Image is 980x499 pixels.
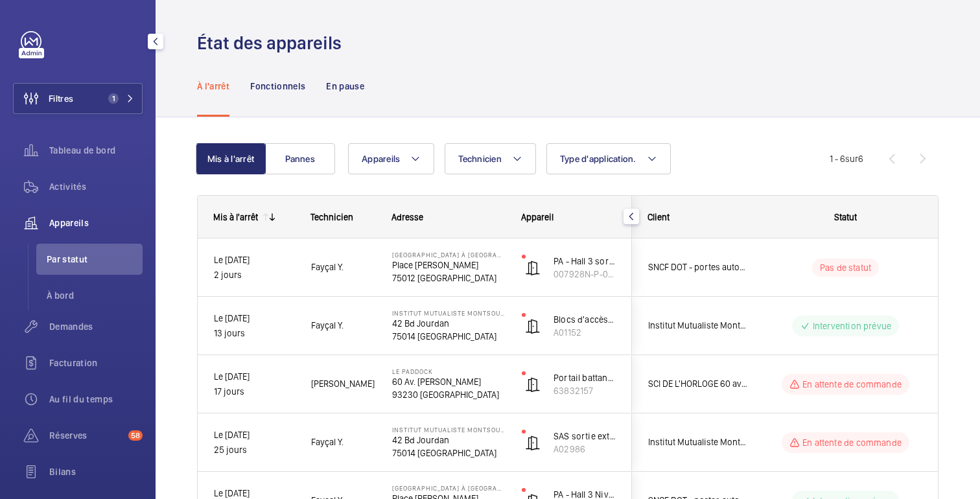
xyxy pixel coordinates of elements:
font: 58 [131,431,140,440]
button: Filtres1 [13,83,143,114]
font: Le [DATE] [214,488,250,498]
font: Intervention prévue [813,321,891,331]
font: Technicien [310,212,353,222]
button: Mis à l'arrêt [196,143,266,174]
font: En attente de commande [802,379,902,389]
font: 93230 [GEOGRAPHIC_DATA] [392,389,499,400]
button: Appareils [348,143,434,174]
button: Type d'application. [546,143,671,174]
font: Institut Mutualiste Montsouris [648,437,765,447]
font: Activités [49,181,86,192]
font: Pas de statut [820,262,871,273]
font: [PERSON_NAME] [311,378,375,389]
font: Fayçal Y. [311,437,344,447]
font: 75014 [GEOGRAPHIC_DATA] [392,331,496,342]
font: Le Paddock [392,367,433,375]
font: Bilans [49,467,76,477]
font: Technicien [458,154,502,164]
font: Mis à l'arrêt [213,212,258,222]
font: A01152 [554,327,581,338]
font: Le [DATE] [214,430,250,440]
font: sur [845,154,858,164]
font: Au fil du temps [49,394,113,404]
font: Appareil [521,212,554,222]
font: Appareils [362,154,400,164]
font: 75014 [GEOGRAPHIC_DATA] [392,448,496,458]
font: [GEOGRAPHIC_DATA] à [GEOGRAPHIC_DATA] [392,484,535,492]
font: Pannes [285,154,315,164]
font: 007928N-P-0-14-0-11 [554,269,638,279]
font: Appareils [49,218,89,228]
img: automatic_door.svg [525,435,541,450]
font: PA - Hall 3 sortie Objet trouvé et consigne (ex PA11) [554,256,755,266]
font: 6 [858,154,863,164]
font: Le [DATE] [214,313,250,323]
font: Fonctionnels [250,81,305,91]
font: A02986 [554,444,585,454]
font: [GEOGRAPHIC_DATA] à [GEOGRAPHIC_DATA] [392,251,535,259]
font: Client [647,212,670,222]
font: Demandes [49,321,93,332]
font: Statut [834,212,857,222]
font: SAS sortie extérieure - Record DSTA 20 - Coulissante vitrée 2 portes [554,431,825,441]
font: Fayçal Y. [311,262,344,272]
font: 42 Bd Jourdan [392,435,449,445]
font: Adresse [391,212,423,222]
img: automatic_door.svg [525,377,541,392]
font: Portail battant entrée [554,373,638,383]
font: Type d'application. [560,154,636,164]
font: 25 jours [214,445,247,455]
font: 1 - 6 [830,154,845,164]
button: Technicien [445,143,536,174]
font: Institut Mutualiste Montsouris [648,320,765,331]
font: 60 Av. [PERSON_NAME] [392,377,481,387]
font: 75012 [GEOGRAPHIC_DATA] [392,273,496,283]
font: 42 Bd Jourdan [392,318,449,329]
font: Réserves [49,430,87,441]
font: État des appareils [197,32,342,54]
font: Place [PERSON_NAME] [392,260,478,270]
font: 1 [112,94,115,103]
font: Le [DATE] [214,255,250,265]
font: Mis à l'arrêt [207,154,254,164]
font: À bord [47,290,74,301]
img: automatic_door.svg [525,260,541,275]
font: À l'arrêt [197,81,229,91]
button: Pannes [265,143,335,174]
font: Par statut [47,254,88,264]
font: 13 jours [214,328,245,338]
font: SCI DE L'HORLOGE 60 av [PERSON_NAME] 93320 [GEOGRAPHIC_DATA] [648,378,916,389]
font: Institut Mutualiste Montsouris [392,426,511,434]
font: Fayçal Y. [311,320,344,331]
font: 17 jours [214,386,244,397]
font: SNCF DOT - portes automatiques [648,262,776,272]
img: automatic_door.svg [525,318,541,334]
font: Filtres [49,93,73,104]
font: En attente de commande [802,437,902,448]
font: 63832157 [554,386,593,396]
font: Institut Mutualiste Montsouris [392,309,511,317]
font: Blocs d'accès 9,10,11 - BESAM Power Swing - Battante 2 portes [554,314,800,325]
font: 2 jours [214,270,242,280]
font: Facturation [49,358,98,368]
font: En pause [326,81,364,91]
font: Tableau de bord [49,145,115,156]
font: Le [DATE] [214,371,250,382]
